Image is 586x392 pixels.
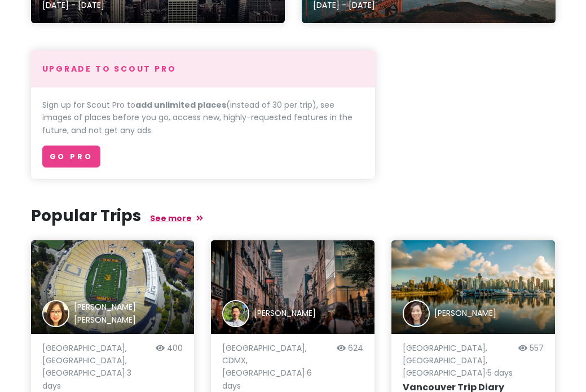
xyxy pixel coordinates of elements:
h3: Popular Trips [31,206,556,226]
a: Go Pro [42,146,100,168]
p: Sign up for Scout Pro to (instead of 30 per trip), see images of places before you go, access new... [42,99,364,136]
div: [PERSON_NAME] [254,307,316,319]
a: See more [150,213,203,224]
div: [PERSON_NAME] [PERSON_NAME] [74,301,183,326]
span: 400 [167,342,183,354]
p: [GEOGRAPHIC_DATA], [GEOGRAPHIC_DATA], [GEOGRAPHIC_DATA] · 5 days [403,342,514,380]
img: Trip author [403,300,430,327]
img: Trip author [42,300,69,327]
span: 624 [348,342,363,354]
span: 557 [530,342,544,354]
strong: add unlimited places [135,99,226,111]
h4: Upgrade to Scout Pro [42,64,364,74]
div: [PERSON_NAME] [434,307,496,319]
img: Trip author [222,300,249,327]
